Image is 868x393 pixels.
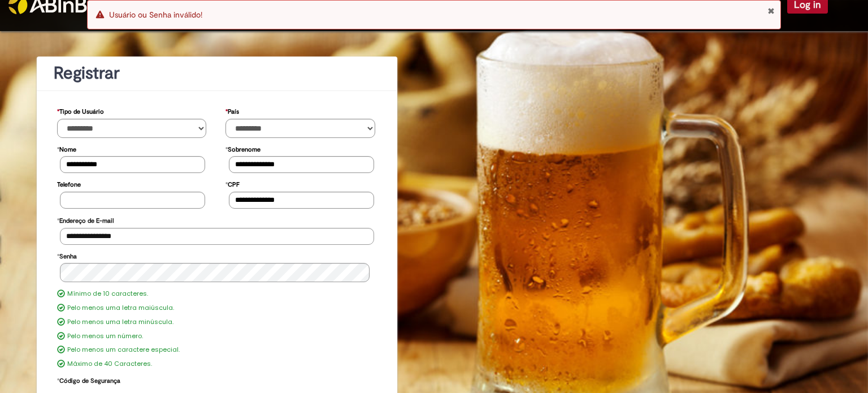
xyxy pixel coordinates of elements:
[57,175,81,192] label: Telefone
[57,211,114,228] label: Endereço de E-mail
[67,360,152,369] label: Máximo de 40 Caracteres.
[767,6,775,15] button: Close Notification
[67,318,173,327] label: Pelo menos uma letra minúscula.
[57,102,104,119] label: Tipo de Usuário
[67,346,180,355] label: Pelo menos um caractere especial.
[109,10,202,20] span: Usuário ou Senha inválido!
[225,175,240,192] label: CPF
[225,102,239,119] label: País
[57,140,76,157] label: Nome
[225,140,261,157] label: Sobrenome
[67,290,148,299] label: Mínimo de 10 caracteres.
[67,332,143,341] label: Pelo menos um número.
[54,64,380,83] h1: Registrar
[57,372,120,388] label: Código de Segurança
[57,247,77,264] label: Senha
[67,304,174,313] label: Pelo menos uma letra maiúscula.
